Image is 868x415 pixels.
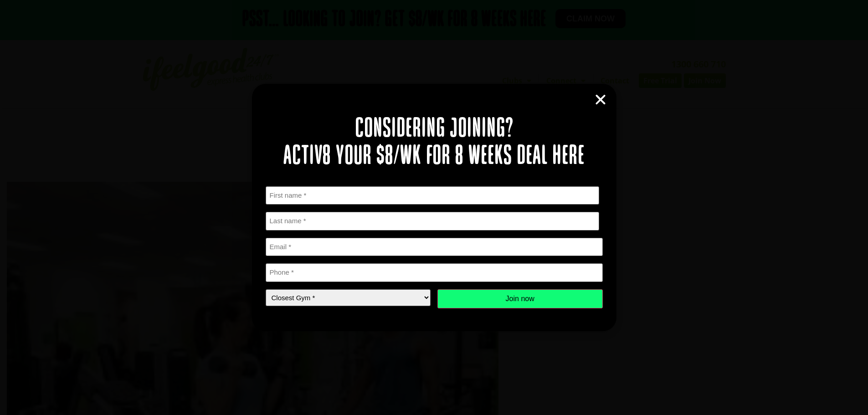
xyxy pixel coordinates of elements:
[266,238,603,256] input: Email *
[594,93,607,107] a: Close
[266,116,603,170] h2: Considering joining? Activ8 your $8/wk for 8 weeks deal here
[437,289,603,308] input: Join now
[266,263,603,282] input: Phone *
[266,212,600,231] input: Last name *
[266,186,600,205] input: First name *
